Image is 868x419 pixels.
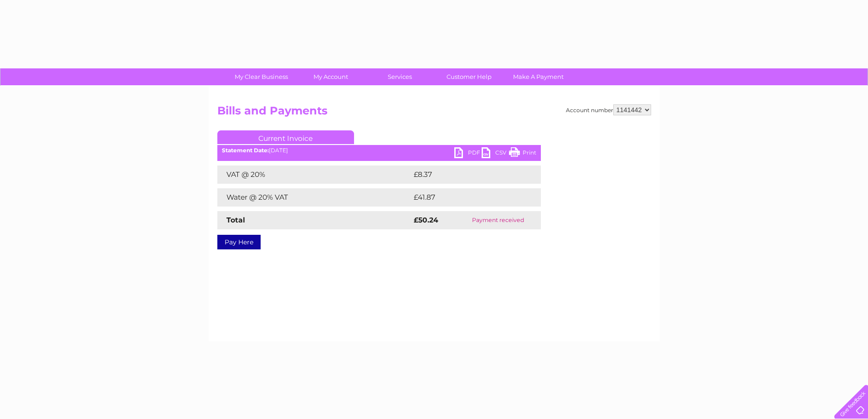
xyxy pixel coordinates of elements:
div: Account number [566,104,651,115]
td: Water @ 20% VAT [217,188,411,207]
a: Services [362,68,437,85]
strong: Total [226,216,245,224]
a: Make A Payment [501,68,576,85]
h2: Bills and Payments [217,104,651,122]
a: My Account [293,68,368,85]
td: Payment received [455,211,540,229]
a: Customer Help [431,68,507,85]
a: CSV [482,147,509,160]
td: £41.87 [411,188,522,207]
a: My Clear Business [224,68,299,85]
strong: £50.24 [414,216,438,224]
a: Current Invoice [217,130,354,144]
a: PDF [454,147,482,160]
b: Statement Date: [222,147,269,154]
div: [DATE] [217,147,541,154]
a: Pay Here [217,235,261,249]
td: VAT @ 20% [217,166,411,184]
a: Print [509,147,536,160]
td: £8.37 [411,166,519,184]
